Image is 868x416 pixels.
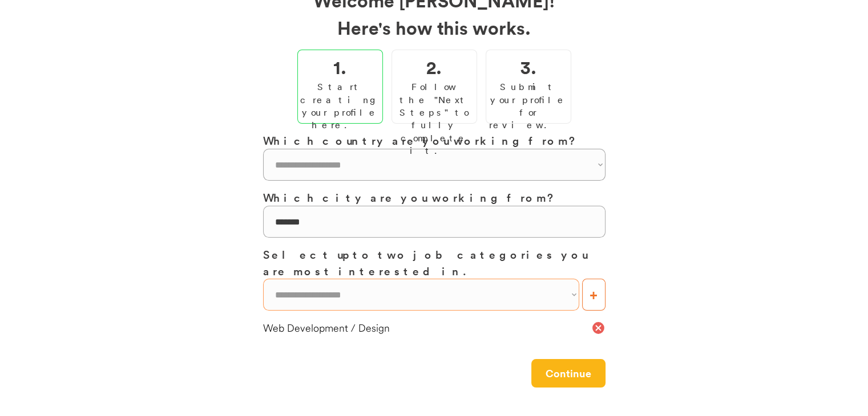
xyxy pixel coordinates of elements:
h2: 2. [426,53,442,80]
div: Web Development / Design [263,321,591,335]
button: Continue [531,359,605,388]
h3: Select up to two job categories you are most interested in. [263,246,605,279]
button: cancel [591,321,605,335]
div: Submit your profile for review. [489,80,568,132]
h2: 1. [333,53,346,80]
h3: Which city are you working from? [263,189,605,206]
div: Follow the "Next Steps" to fully complete it. [395,80,474,157]
div: Start creating your profile here. [300,80,380,132]
button: + [582,279,605,311]
h2: 3. [520,53,536,80]
h3: Which country are you working from? [263,132,605,149]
